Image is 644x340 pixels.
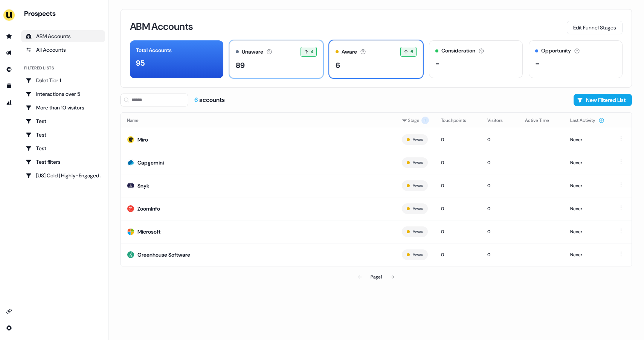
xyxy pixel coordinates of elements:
[525,114,558,127] button: Active Time
[21,129,105,141] a: Go to Test
[26,145,101,152] div: Test
[137,182,149,189] div: Snyk
[21,115,105,127] a: Go to Test
[26,131,101,138] div: Test
[21,88,105,100] a: Go to Interactions over 5
[487,136,513,143] div: 0
[137,136,148,143] div: Miro
[137,205,160,212] div: ZoomInfo
[570,228,604,235] div: Never
[3,97,15,109] a: Go to attribution
[194,96,199,104] span: 6
[487,114,512,127] button: Visitors
[413,136,423,143] button: Aware
[137,228,160,235] div: Microsoft
[441,159,475,166] div: 0
[137,159,164,166] div: Capgemini
[570,251,604,258] div: Never
[570,159,604,166] div: Never
[24,9,105,18] div: Prospects
[411,48,413,55] span: 6
[567,21,623,34] button: Edit Funnel Stages
[242,48,263,56] div: Unaware
[487,205,513,212] div: 0
[441,47,475,55] div: Consideration
[26,32,101,40] div: ABM Accounts
[3,30,15,42] a: Go to prospects
[441,228,475,235] div: 0
[137,251,190,258] div: Greenhouse Software
[136,57,145,69] div: 95
[236,60,245,71] div: 89
[371,273,382,281] div: Page 1
[487,228,513,235] div: 0
[311,48,313,55] span: 4
[24,65,54,71] div: Filtered lists
[3,63,15,75] a: Go to Inbound
[194,96,225,104] div: accounts
[413,159,423,166] button: Aware
[441,114,475,127] button: Touchpoints
[21,30,105,42] a: ABM Accounts
[413,228,423,235] button: Aware
[441,182,475,189] div: 0
[570,114,604,127] button: Last Activity
[26,104,101,111] div: More than 10 visitors
[342,48,357,56] div: Aware
[570,205,604,212] div: Never
[21,169,105,182] a: Go to [US] Cold | Highly-Engaged Accounts
[441,205,475,212] div: 0
[435,58,440,69] div: -
[130,22,193,31] h3: ABM Accounts
[26,90,101,98] div: Interactions over 5
[541,47,571,55] div: Opportunity
[487,159,513,166] div: 0
[574,94,632,106] button: New Filtered List
[136,46,172,54] div: Total Accounts
[21,74,105,86] a: Go to Dalet Tier 1
[3,47,15,59] a: Go to outbound experience
[26,46,101,54] div: All Accounts
[535,58,540,69] div: -
[570,136,604,143] div: Never
[3,80,15,92] a: Go to templates
[441,136,475,143] div: 0
[336,60,340,71] div: 6
[21,44,105,56] a: All accounts
[121,113,396,128] th: Name
[413,251,423,258] button: Aware
[26,117,101,125] div: Test
[3,305,15,317] a: Go to integrations
[26,158,101,166] div: Test filters
[421,117,429,124] span: 1
[26,172,101,179] div: [US] Cold | Highly-Engaged Accounts
[21,102,105,114] a: Go to More than 10 visitors
[3,322,15,334] a: Go to integrations
[413,205,423,212] button: Aware
[441,251,475,258] div: 0
[487,251,513,258] div: 0
[570,182,604,189] div: Never
[21,142,105,154] a: Go to Test
[413,182,423,189] button: Aware
[487,182,513,189] div: 0
[21,156,105,168] a: Go to Test filters
[402,117,429,124] div: Stage
[26,77,101,84] div: Dalet Tier 1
